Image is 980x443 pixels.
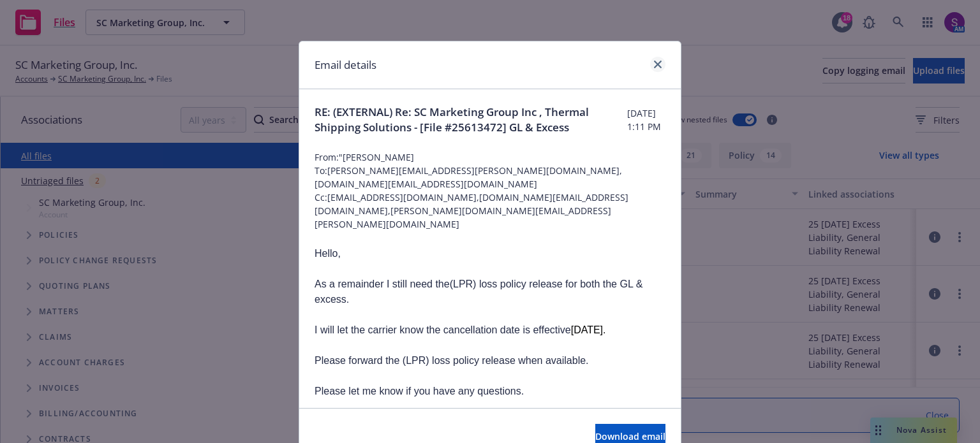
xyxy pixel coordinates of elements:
[315,105,627,135] span: RE: (EXTERNAL) Re: SC Marketing Group Inc , Thermal Shipping Solutions - [File #25613472] GL & Ex...
[315,164,665,191] span: To: [PERSON_NAME][EMAIL_ADDRESS][PERSON_NAME][DOMAIN_NAME],[DOMAIN_NAME][EMAIL_ADDRESS][DOMAIN_NAME]
[315,277,665,307] p: As a remainder I still need the(LPR) loss policy release for both the GL & excess.
[650,57,665,72] a: close
[315,246,665,261] p: Hello,
[315,323,665,338] p: I will let the carrier know the cancellation date is effective
[571,324,606,335] span: [DATE].
[627,106,665,133] span: [DATE] 1:11 PM
[315,57,376,73] h1: Email details
[315,384,665,399] p: Please let me know if you have any questions.
[315,191,665,231] span: Cc: [EMAIL_ADDRESS][DOMAIN_NAME],[DOMAIN_NAME][EMAIL_ADDRESS][DOMAIN_NAME],[PERSON_NAME][DOMAIN_N...
[315,150,665,164] span: From: "[PERSON_NAME]
[595,430,665,442] span: Download email
[315,353,665,368] p: Please forward the (LPR) loss policy release when available.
